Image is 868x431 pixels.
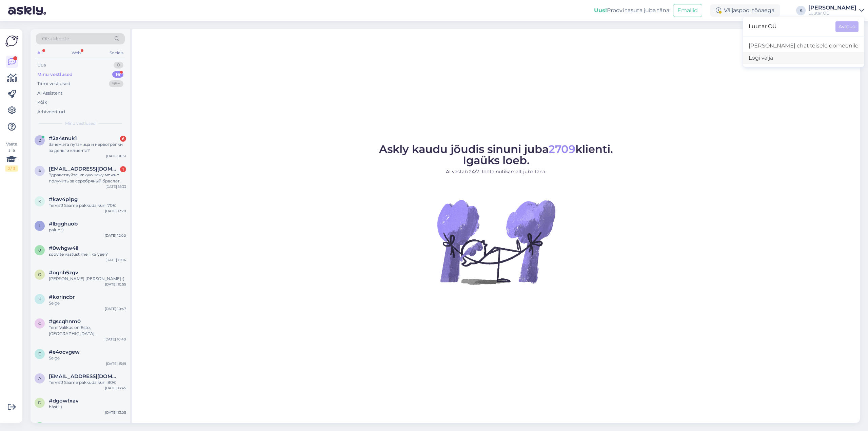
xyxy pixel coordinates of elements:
div: Socials [108,48,125,57]
div: AI Assistent [37,90,62,97]
div: [DATE] 13:05 [105,410,126,415]
span: #korincbr [49,294,75,300]
span: a [38,376,41,381]
button: Avatud [835,21,859,32]
div: [DATE] 12:00 [105,233,126,238]
span: 0 [38,248,41,253]
div: Зачем эта путаница и нервотрёпки за деньги клиента? [49,141,126,154]
div: [DATE] 15:33 [105,184,126,189]
span: #ognh5zgv [49,270,78,276]
div: Proovi tasuta juba täna: [594,6,670,15]
div: Uus [37,62,46,68]
div: palun :) [49,227,126,233]
span: #2a4snuk1 [49,135,77,141]
div: soovite vastust meili ka veel? [49,251,126,257]
span: l [39,223,41,228]
div: Kõik [37,99,47,106]
div: [DATE] 10:47 [105,306,126,311]
a: [PERSON_NAME]Luutar OÜ [808,5,864,16]
div: Luutar OÜ [808,11,856,16]
span: #gscqhnm0 [49,318,81,325]
button: Emailid [673,4,702,17]
div: Tere! Valikus on Esto, [GEOGRAPHIC_DATA][PERSON_NAME] Liisi järelmaks [49,325,126,337]
span: #pixb8vgg [49,422,77,428]
div: Vaata siia [5,141,18,172]
span: Luutar OÜ [749,21,830,32]
span: #dgowfxav [49,398,79,404]
span: aleksei118@mail.ru [49,373,119,379]
div: 99+ [109,80,123,87]
div: 2 / 3 [5,165,18,172]
span: o [38,272,41,277]
img: No Chat active [435,181,557,303]
span: #e4ocvgew [49,349,80,355]
span: d [38,400,41,405]
div: Здравствуйте, какую цену можно получить за серебряный браслет 925 пробы [49,172,126,184]
div: [PERSON_NAME] [808,5,856,11]
span: g [38,321,41,326]
div: 6 [120,136,126,142]
span: #0whgw4il [49,245,78,251]
div: [DATE] 10:40 [104,337,126,342]
span: 2 [39,138,41,143]
span: Minu vestlused [65,120,96,126]
div: [PERSON_NAME] [PERSON_NAME] :) [49,276,126,282]
div: Arhiveeritud [37,109,65,115]
span: annakitjava@gmail.com [49,166,119,172]
span: k [38,199,41,204]
div: [DATE] 12:20 [105,209,126,214]
div: Web [70,48,82,57]
div: Tiimi vestlused [37,80,71,87]
span: #lbgghuob [49,221,78,227]
div: [DATE] 11:04 [105,257,126,262]
span: 2709 [549,142,575,156]
div: Selge [49,300,126,306]
b: Uus! [594,7,607,14]
div: Tervist! Saame pakkuda kuni 70€ [49,202,126,209]
div: K [796,6,806,15]
div: Tervist! Saame pakkuda kuni 80€ [49,379,126,386]
span: #kav4p1pg [49,196,78,202]
div: [DATE] 13:45 [105,386,126,391]
div: 16 [112,71,123,78]
div: [DATE] 15:19 [106,361,126,366]
p: AI vastab 24/7. Tööta nutikamalt juba täna. [379,168,613,175]
span: k [38,296,41,301]
div: 1 [120,166,126,172]
div: [DATE] 16:51 [106,154,126,159]
div: hästi :) [49,404,126,410]
div: Selge [49,355,126,361]
div: Minu vestlused [37,71,73,78]
div: All [36,48,44,57]
img: Askly Logo [5,35,18,47]
span: e [38,351,41,356]
div: [DATE] 10:55 [105,282,126,287]
div: Logi välja [743,52,864,64]
div: 0 [114,62,123,68]
span: a [38,168,41,173]
span: Otsi kliente [42,35,69,42]
div: Väljaspool tööaega [710,4,780,17]
span: Askly kaudu jõudis sinuni juba klienti. Igaüks loeb. [379,142,613,167]
a: [PERSON_NAME] chat teisele domeenile [743,40,864,52]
